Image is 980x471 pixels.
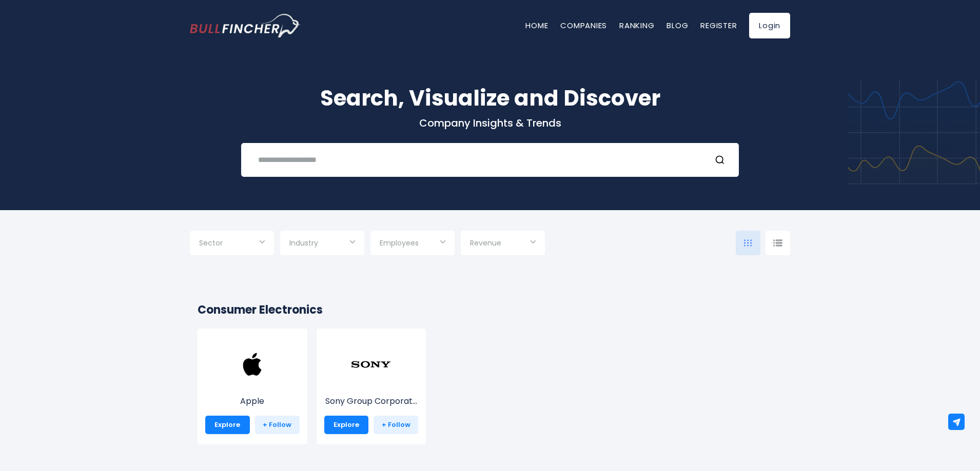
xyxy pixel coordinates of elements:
[205,363,300,407] a: Apple
[289,238,318,248] span: Industry
[232,344,273,385] img: AAPL.png
[380,235,445,253] input: Selection
[255,416,300,434] a: + Follow
[773,239,782,247] img: icon-comp-list-view.svg
[198,301,782,318] h2: Consumer Electronics
[190,116,790,130] p: Company Insights & Trends
[324,363,419,407] a: Sony Group Corporat...
[350,344,391,385] img: SONY.png
[744,239,752,247] img: icon-comp-grid.svg
[749,13,790,38] a: Login
[190,14,301,37] img: Bullfincher logo
[619,20,654,31] a: Ranking
[380,238,419,248] span: Employees
[470,235,536,253] input: Selection
[205,416,250,434] a: Explore
[374,416,418,434] a: + Follow
[324,416,369,434] a: Explore
[289,235,355,253] input: Selection
[470,238,501,248] span: Revenue
[525,20,548,31] a: Home
[715,153,728,167] button: Search
[205,395,300,407] p: Apple
[560,20,607,31] a: Companies
[199,235,265,253] input: Selection
[199,238,223,248] span: Sector
[190,82,790,114] h1: Search, Visualize and Discover
[700,20,737,31] a: Register
[324,395,419,407] p: Sony Group Corporation
[190,14,300,37] a: Go to homepage
[667,20,688,31] a: Blog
